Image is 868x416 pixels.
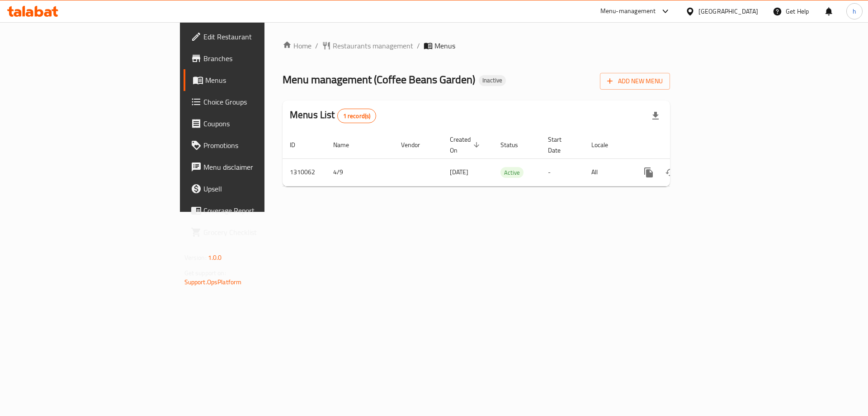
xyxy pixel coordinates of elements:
[184,267,226,279] span: Get support on:
[184,178,325,200] a: Upsell
[203,53,318,64] span: Branches
[591,139,620,150] span: Locale
[548,134,573,156] span: Start Date
[660,162,681,183] button: Change Status
[698,6,758,16] div: [GEOGRAPHIC_DATA]
[500,139,530,150] span: Status
[184,252,207,263] span: Version:
[290,108,376,123] h2: Menus List
[184,200,325,221] a: Coverage Report
[500,167,524,178] span: Active
[184,48,325,69] a: Branches
[541,158,584,186] td: -
[203,118,318,129] span: Coupons
[184,221,325,243] a: Grocery Checklist
[638,162,660,183] button: more
[600,73,670,90] button: Add New Menu
[208,252,222,263] span: 1.0.0
[337,109,377,123] div: Total records count
[184,276,242,288] a: Support.OpsPlatform
[479,75,506,86] div: Inactive
[607,76,663,87] span: Add New Menu
[584,158,631,186] td: All
[283,131,732,186] table: enhanced table
[283,40,670,51] nav: breadcrumb
[434,40,455,51] span: Menus
[450,166,468,178] span: [DATE]
[322,40,413,51] a: Restaurants management
[450,134,482,156] span: Created On
[401,139,432,150] span: Vendor
[290,139,307,150] span: ID
[333,139,361,150] span: Name
[326,158,394,186] td: 4/9
[184,91,325,113] a: Choice Groups
[417,40,420,51] li: /
[333,40,413,51] span: Restaurants management
[184,26,325,48] a: Edit Restaurant
[184,69,325,91] a: Menus
[203,162,318,172] span: Menu disclaimer
[205,75,318,86] span: Menus
[203,96,318,107] span: Choice Groups
[203,31,318,42] span: Edit Restaurant
[479,77,506,84] span: Inactive
[203,205,318,216] span: Coverage Report
[645,105,666,127] div: Export file
[184,134,325,156] a: Promotions
[500,167,524,178] div: Active
[184,113,325,134] a: Coupons
[203,140,318,151] span: Promotions
[853,6,856,16] span: h
[203,227,318,238] span: Grocery Checklist
[184,156,325,178] a: Menu disclaimer
[338,112,376,120] span: 1 record(s)
[631,131,732,159] th: Actions
[600,6,656,17] div: Menu-management
[283,69,475,90] span: Menu management ( Coffee Beans Garden )
[203,183,318,194] span: Upsell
